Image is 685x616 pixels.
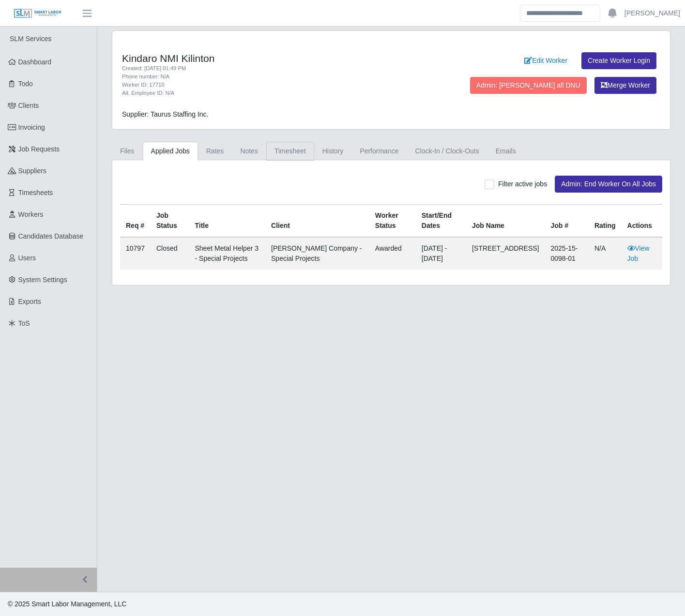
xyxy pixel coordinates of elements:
div: Alt. Employee ID: N/A [122,89,430,97]
td: 2025-15-0098-01 [545,237,588,270]
span: Invoicing [18,123,45,131]
img: SLM Logo [14,8,62,19]
input: Search [520,5,600,22]
td: awarded [369,237,416,270]
button: Merge Worker [594,77,656,94]
a: Clock-In / Clock-Outs [407,142,487,161]
span: Job Requests [18,145,60,153]
a: Rates [198,142,232,161]
span: Supplier: Taurus Staffing Inc. [122,110,208,118]
span: Candidates Database [18,232,84,240]
span: SLM Services [10,35,51,43]
a: Timesheet [266,142,314,161]
a: Notes [232,142,266,161]
span: Filter active jobs [498,180,547,188]
a: Applied Jobs [143,142,198,161]
span: Workers [18,210,44,218]
td: 10797 [120,237,151,270]
span: System Settings [18,276,67,284]
th: Job # [545,205,588,238]
span: © 2025 Smart Labor Management, LLC [8,600,126,608]
span: Timesheets [18,189,53,196]
h4: Kindaro NMI Kilinton [122,52,430,64]
button: Admin: End Worker On All Jobs [555,176,662,193]
th: Title [189,205,266,238]
td: Closed [151,237,189,270]
div: Worker ID: 17710 [122,81,430,89]
span: Exports [18,298,41,305]
td: [STREET_ADDRESS] [466,237,545,270]
th: Job Status [151,205,189,238]
th: Start/End Dates [416,205,466,238]
span: Users [18,254,36,262]
button: Admin: [PERSON_NAME] all DNU [470,77,587,94]
span: Dashboard [18,58,52,66]
th: Rating [589,205,622,238]
a: Performance [351,142,407,161]
td: [PERSON_NAME] Company - Special Projects [265,237,369,270]
th: Client [265,205,369,238]
th: Req # [120,205,151,238]
div: Phone number: N/A [122,73,430,81]
div: Created: [DATE] 01:49 PM [122,64,430,73]
th: Job Name [466,205,545,238]
span: Suppliers [18,167,46,175]
a: Emails [487,142,524,161]
a: History [314,142,352,161]
td: Sheet Metal Helper 3 - Special Projects [189,237,266,270]
a: Edit Worker [518,52,574,69]
span: ToS [18,319,30,327]
a: Create Worker Login [581,52,656,69]
th: Worker Status [369,205,416,238]
span: Todo [18,80,33,88]
td: [DATE] - [DATE] [416,237,466,270]
a: Files [112,142,143,161]
a: [PERSON_NAME] [624,8,680,18]
span: Clients [18,102,39,109]
a: View Job [627,244,650,262]
td: N/A [589,237,622,270]
th: Actions [622,205,662,238]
